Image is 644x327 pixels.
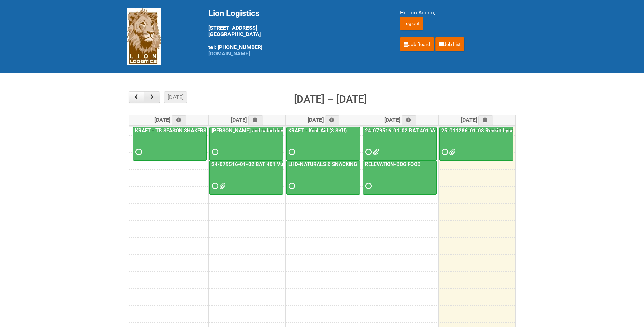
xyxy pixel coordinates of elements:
span: Requested [135,150,140,154]
a: Add an event [402,115,417,125]
span: GROUP 1000.jpg RAIBAT Vuse Pro Box RCT Study - Pregnancy Test Letter - 11JUL2025.pdf 24-079516-01... [219,184,224,188]
a: 24-079516-01-02 BAT 401 Vuse Box RCT [210,161,311,167]
a: 24-079516-01-02 BAT 401 Vuse Box RCT [363,127,437,161]
span: [DATE] [154,117,187,123]
a: 24-079516-01-02 BAT 401 Vuse Box RCT [364,127,465,134]
a: Add an event [478,115,493,125]
a: Job Board [400,37,434,51]
a: KRAFT - Kool-Aid (3 SKU) [287,127,348,134]
a: RELEVATION-DOG FOOD [363,161,437,195]
span: [DATE] [231,117,263,123]
span: Requested [289,184,293,188]
span: [DATE] [308,117,340,123]
span: Requested [365,150,370,154]
a: KRAFT - TB SEASON SHAKERS [133,127,207,161]
a: RELEVATION-DOG FOOD [364,161,422,167]
a: Lion Logistics [127,33,161,39]
span: Lion Logistics [208,8,259,18]
span: Requested [212,150,217,154]
span: [DATE] [384,117,417,123]
a: [PERSON_NAME] and salad dressing [210,127,296,134]
span: Requested [289,150,293,154]
a: 25-011286-01-08 Reckitt Lysol Laundry Scented - BLINDING (hold slot) [440,127,607,134]
button: [DATE] [164,91,187,103]
a: Add an event [325,115,340,125]
a: [DOMAIN_NAME] [208,50,250,57]
span: 25-011286-01 - MOR - Blinding (GLS386).xlsm [449,150,454,154]
a: [PERSON_NAME] and salad dressing [209,127,283,161]
a: 24-079516-01-02 BAT 401 Vuse Box RCT [209,161,283,195]
img: Lion Logistics [127,8,161,65]
a: Add an event [172,115,187,125]
a: Job List [435,37,464,51]
a: KRAFT - TB SEASON SHAKERS [134,127,208,134]
a: LHD-NATURALS & SNACKING [286,161,360,195]
a: 25-011286-01-08 Reckitt Lysol Laundry Scented - BLINDING (hold slot) [439,127,513,161]
span: Requested [365,184,370,188]
h2: [DATE] – [DATE] [294,91,367,107]
a: LHD-NATURALS & SNACKING [287,161,358,167]
div: [STREET_ADDRESS] [GEOGRAPHIC_DATA] tel: [PHONE_NUMBER] [208,8,383,57]
span: Requested [212,184,217,188]
span: Requested [442,150,446,154]
div: Hi Lion Admin, [400,8,517,17]
a: KRAFT - Kool-Aid (3 SKU) [286,127,360,161]
span: [DATE] [461,117,493,123]
span: GROUP 1000.jpg 24-079516-01 BAT 401 Vuse Box RCT - Address File - 3rd Batch 9.25.xlsx RAIBAT Vuse... [373,150,378,154]
a: Add an event [248,115,263,125]
input: Log out [400,17,423,30]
